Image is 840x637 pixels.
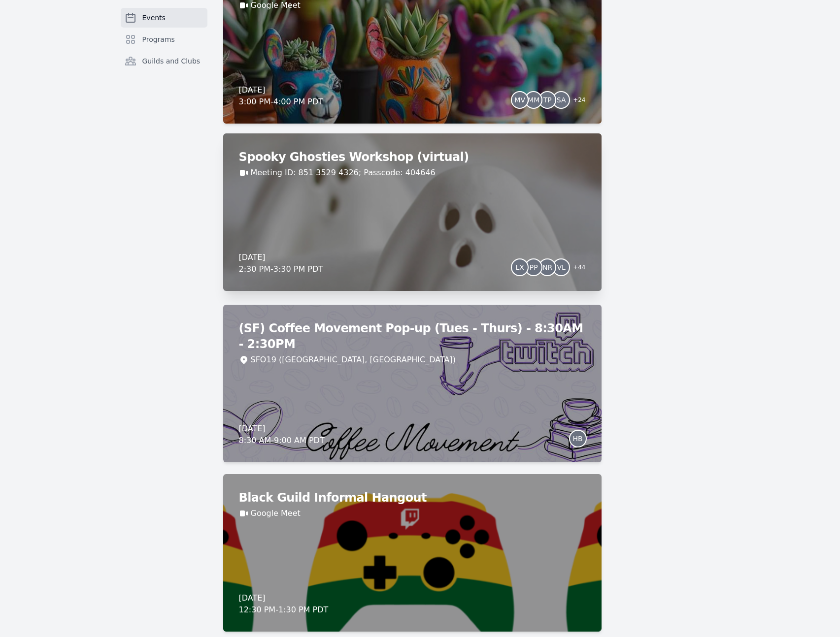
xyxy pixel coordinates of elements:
[543,96,552,103] span: TP
[239,320,586,352] h2: (SF) Coffee Movement Pop-up (Tues - Thurs) - 8:30AM - 2:30PM
[251,508,301,519] a: Google Meet
[239,252,324,275] div: [DATE] 2:30 PM - 3:30 PM PDT
[223,133,602,291] a: Spooky Ghosties Workshop (virtual)Meeting ID: 851 3529 4326; Passcode: 404646[DATE]2:30 PM-3:30 P...
[251,354,456,366] div: SFO19 ([GEOGRAPHIC_DATA], [GEOGRAPHIC_DATA])
[142,34,175,44] span: Programs
[514,96,525,103] span: MV
[121,8,207,28] a: Events
[239,84,324,108] div: [DATE] 3:00 PM - 4:00 PM PDT
[557,96,566,103] span: SA
[142,56,201,66] span: Guilds and Clubs
[528,96,539,103] span: MM
[239,490,586,506] h2: Black Guild Informal Hangout
[121,30,207,49] a: Programs
[572,435,582,442] span: HB
[142,13,166,23] span: Events
[223,474,602,632] a: Black Guild Informal HangoutGoogle Meet[DATE]12:30 PM-1:30 PM PDT
[530,264,538,271] span: PP
[239,592,329,616] div: [DATE] 12:30 PM - 1:30 PM PDT
[542,264,552,271] span: NR
[251,167,436,179] a: Meeting ID: 851 3529 4326; Passcode: 404646
[239,149,586,165] h2: Spooky Ghosties Workshop (virtual)
[567,94,585,108] span: + 24
[239,423,325,446] div: [DATE] 8:30 AM - 9:00 AM PDT
[121,51,207,71] a: Guilds and Clubs
[515,264,524,271] span: LX
[557,264,565,271] span: VL
[567,261,585,275] span: + 44
[223,305,602,462] a: (SF) Coffee Movement Pop-up (Tues - Thurs) - 8:30AM - 2:30PMSFO19 ([GEOGRAPHIC_DATA], [GEOGRAPHIC...
[121,8,207,87] nav: Sidebar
